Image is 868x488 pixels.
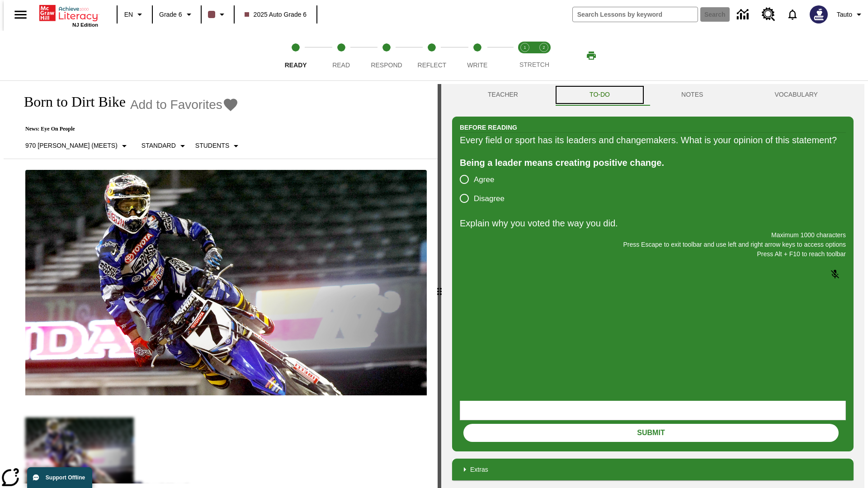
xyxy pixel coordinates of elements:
[739,84,854,106] button: VOCABULARY
[441,84,864,488] div: activity
[460,249,846,259] p: Press Alt + F10 to reach toolbar
[519,61,549,68] span: STRETCH
[474,174,494,186] span: Agree
[130,98,222,112] span: Add to Favorites
[27,467,92,488] button: Support Offline
[192,138,245,154] button: Select Student
[542,45,545,50] text: 2
[833,6,868,23] button: Profile/Settings
[460,122,517,132] h2: Before Reading
[124,10,133,19] span: EN
[418,61,447,69] span: Reflect
[269,31,322,80] button: Ready step 1 of 5
[470,465,488,474] p: Extras
[25,170,427,396] img: Motocross racer James Stewart flies through the air on his dirt bike.
[577,47,606,64] button: Print
[452,84,854,106] div: Instructional Panel Tabs
[463,424,839,442] button: Submit
[554,84,646,106] button: TO-DO
[573,7,698,22] input: search field
[804,3,833,26] button: Select a new avatar
[315,31,367,80] button: Read step 2 of 5
[138,138,192,154] button: Scaffolds, Standard
[531,31,557,80] button: Stretch Respond step 2 of 2
[39,3,98,28] div: Home
[130,97,239,113] button: Add to Favorites - Born to Dirt Bike
[452,84,554,106] button: Teacher
[72,22,98,28] span: NJ Edition
[438,84,441,488] div: Press Enter or Spacebar and then press right and left arrow keys to move the slider
[204,6,231,23] button: Class color is dark brown. Change class color
[460,133,846,147] div: Every field or sport has its leaders and changemakers. What is your opinion of this statement?
[646,84,739,106] button: NOTES
[22,138,133,154] button: Select Lexile, 970 Lexile (Meets)
[332,61,350,69] span: Read
[4,7,132,15] body: Explain why you voted the way you did. Maximum 1000 characters Press Alt + F10 to reach toolbar P...
[452,459,854,480] div: Extras
[245,10,307,19] span: 2025 Auto Grade 6
[120,6,149,23] button: Language: EN, Select a language
[837,10,852,19] span: Tauto
[460,216,846,230] p: Explain why you voted the way you did.
[460,240,846,249] p: Press Escape to exit toolbar and use left and right arrow keys to access options
[460,170,512,208] div: poll
[285,61,307,69] span: Ready
[14,94,126,110] h1: Born to Dirt Bike
[406,31,458,80] button: Reflect step 4 of 5
[142,141,176,150] p: Standard
[756,2,781,27] a: Resource Center, Will open in new tab
[371,61,402,69] span: Respond
[731,2,756,27] a: Data Center
[451,31,504,80] button: Write step 5 of 5
[467,61,487,69] span: Write
[7,1,34,28] button: Open side menu
[14,126,245,132] p: News: Eye On People
[156,6,198,23] button: Grade: Grade 6, Select a grade
[460,230,846,240] p: Maximum 1000 characters
[810,5,828,23] img: Avatar
[159,10,182,19] span: Grade 6
[474,193,505,205] span: Disagree
[512,31,538,80] button: Stretch Read step 1 of 2
[4,84,438,483] div: reading
[524,45,526,50] text: 1
[781,3,804,26] a: Notifications
[195,141,229,150] p: Students
[824,263,846,285] button: Click to activate and allow voice recognition
[46,474,85,481] span: Support Offline
[460,155,846,170] div: Being a leader means creating positive change.
[360,31,413,80] button: Respond step 3 of 5
[25,141,118,150] p: 970 [PERSON_NAME] (Meets)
